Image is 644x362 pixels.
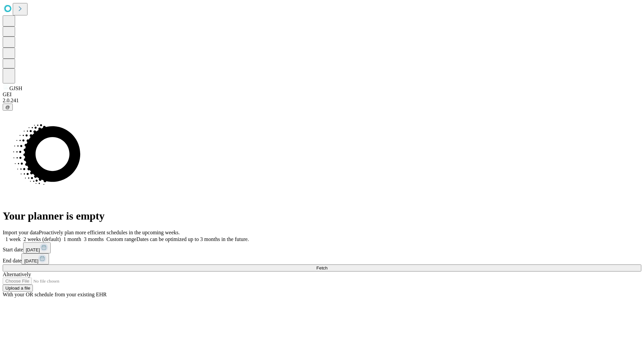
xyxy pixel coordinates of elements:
div: Start date [3,242,641,253]
span: Dates can be optimized up to 3 months in the future. [137,236,249,242]
span: Proactively plan more efficient schedules in the upcoming weeks. [39,230,180,235]
div: 2.0.241 [3,98,641,104]
button: Fetch [3,264,641,271]
span: 1 week [5,236,21,242]
span: 3 months [84,236,104,242]
span: GJSH [9,85,22,91]
span: [DATE] [24,258,38,263]
span: 2 weeks (default) [23,236,61,242]
span: 1 month [63,236,81,242]
span: [DATE] [26,247,40,252]
button: [DATE] [23,242,51,253]
span: Alternatively [3,271,31,277]
span: @ [5,105,10,110]
button: @ [3,104,13,111]
span: With your OR schedule from your existing EHR [3,292,107,297]
div: End date [3,253,641,264]
h1: Your planner is empty [3,210,641,222]
span: Custom range [106,236,136,242]
div: GEI [3,92,641,98]
button: Upload a file [3,285,33,292]
span: Import your data [3,230,39,235]
span: Fetch [316,265,327,270]
button: [DATE] [21,253,49,264]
